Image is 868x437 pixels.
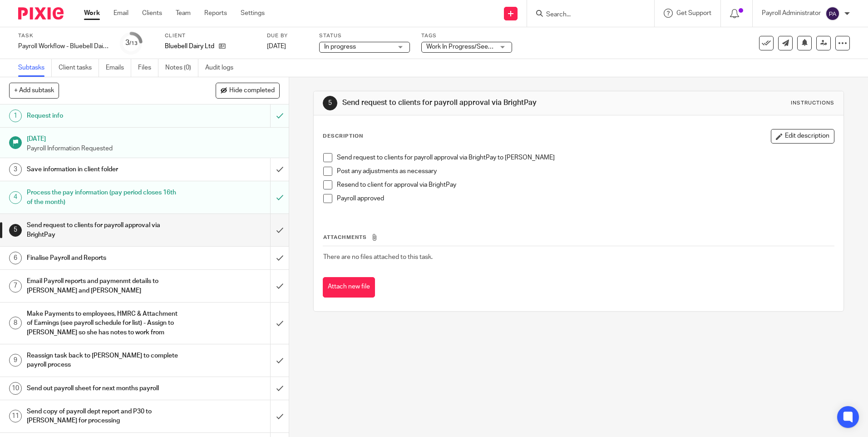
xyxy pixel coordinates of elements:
[129,41,138,46] small: /13
[59,59,99,77] a: Client tasks
[27,163,183,176] h1: Save information in client folder
[9,382,22,395] div: 10
[18,7,64,20] img: Pixie
[18,59,52,77] a: Subtasks
[165,32,256,40] label: Client
[27,307,183,339] h1: Make Payments to employees, HMRC & Attachment of Earnings (see payroll schedule for list) - Assig...
[676,10,711,16] span: Get Support
[9,224,22,237] div: 5
[825,6,840,21] img: svg%3E
[267,32,308,40] label: Due by
[337,180,833,189] p: Resend to client for approval via BrightPay
[113,9,128,18] a: Email
[323,133,363,140] p: Description
[337,167,833,176] p: Post any adjustments as necessary
[791,99,834,107] div: Instructions
[138,59,158,77] a: Files
[27,109,183,123] h1: Request info
[9,163,22,176] div: 3
[9,280,22,293] div: 7
[27,144,280,153] p: Payroll Information Requested
[142,9,162,18] a: Clients
[545,11,627,19] input: Search
[9,252,22,264] div: 6
[27,186,183,209] h1: Process the pay information (pay period closes 16th of the month)
[319,32,410,40] label: Status
[9,109,22,122] div: 1
[27,382,183,395] h1: Send out payroll sheet for next months payroll
[27,274,183,298] h1: Email Payroll reports and paymenmt details to [PERSON_NAME] and [PERSON_NAME]
[323,235,367,240] span: Attachments
[27,405,183,428] h1: Send copy of payroll dept report and P30 to [PERSON_NAME] for processing
[176,9,191,18] a: Team
[229,87,275,94] span: Hide completed
[9,354,22,367] div: 9
[27,218,183,242] h1: Send request to clients for payroll approval via BrightPay
[421,32,512,40] label: Tags
[204,9,227,18] a: Reports
[9,410,22,422] div: 11
[9,83,59,98] button: + Add subtask
[27,251,183,265] h1: Finalise Payroll and Reports
[323,254,433,260] span: There are no files attached to this task.
[18,32,109,40] label: Task
[165,42,214,51] p: Bluebell Dairy Ltd
[323,96,337,110] div: 5
[84,9,100,18] a: Work
[762,9,821,18] p: Payroll Administrator
[241,9,265,18] a: Settings
[337,153,833,162] p: Send request to clients for payroll approval via BrightPay to [PERSON_NAME]
[106,59,131,77] a: Emails
[165,59,198,77] a: Notes (0)
[267,43,286,50] span: [DATE]
[9,191,22,204] div: 4
[324,44,356,50] span: In progress
[205,59,240,77] a: Audit logs
[9,317,22,329] div: 8
[216,83,280,98] button: Hide completed
[18,42,109,51] div: Payroll Workflow - Bluebell Dairy Ltd
[337,194,833,203] p: Payroll approved
[771,129,834,144] button: Edit description
[125,38,138,48] div: 3
[27,349,183,372] h1: Reassign task back to [PERSON_NAME] to complete payroll process
[426,44,528,50] span: Work In Progress/See notes on task
[323,277,375,298] button: Attach new file
[27,132,280,144] h1: [DATE]
[342,98,598,108] h1: Send request to clients for payroll approval via BrightPay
